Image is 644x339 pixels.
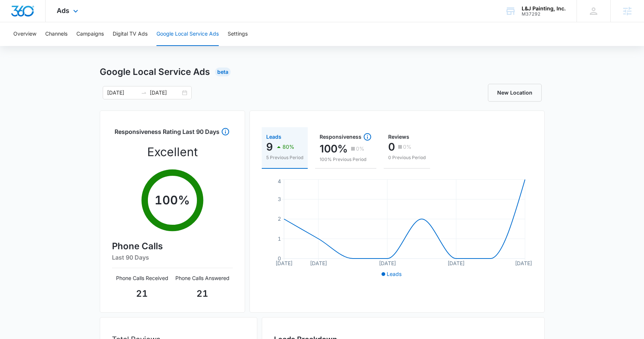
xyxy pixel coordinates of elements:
button: Digital TV Ads [113,22,148,46]
p: 100% Previous Period [320,156,372,163]
tspan: [DATE] [275,260,293,266]
span: Leads [387,271,402,277]
h4: Phone Calls [112,240,233,253]
div: Responsiveness [320,132,372,141]
button: Settings [228,22,248,46]
input: End date [150,89,181,97]
tspan: [DATE] [310,260,327,266]
tspan: [DATE] [448,260,465,266]
p: 9 [266,141,273,153]
span: to [141,90,147,96]
p: 100% [320,143,348,155]
p: 0 [388,141,395,153]
div: Beta [215,68,231,76]
tspan: 1 [278,236,281,242]
div: Leads [266,134,303,139]
div: Reviews [388,134,426,139]
input: Start date [107,89,138,97]
tspan: 2 [278,215,281,222]
button: Channels [45,22,67,46]
h6: Last 90 Days [112,253,233,262]
tspan: 4 [278,178,281,184]
p: 0 Previous Period [388,154,426,161]
button: Google Local Service Ads [156,22,219,46]
h1: Google Local Service Ads [100,65,210,79]
tspan: 0 [278,255,281,261]
button: Campaigns [76,22,104,46]
p: Phone Calls Answered [172,274,233,282]
p: 0% [403,144,412,149]
p: 0% [356,146,364,151]
p: Excellent [147,143,198,161]
a: New Location [488,84,542,102]
p: 21 [112,287,172,300]
tspan: [DATE] [515,260,532,266]
h3: Responsiveness Rating Last 90 Days [115,127,219,140]
tspan: [DATE] [379,260,396,266]
span: Ads [57,7,69,14]
tspan: 3 [278,196,281,202]
p: 100 % [155,191,190,209]
p: Phone Calls Received [112,274,172,282]
p: 80% [283,144,294,149]
button: Overview [13,22,36,46]
div: account name [522,6,566,11]
div: account id [522,11,566,17]
p: 5 Previous Period [266,154,303,161]
p: 21 [172,287,233,300]
span: swap-right [141,90,147,96]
